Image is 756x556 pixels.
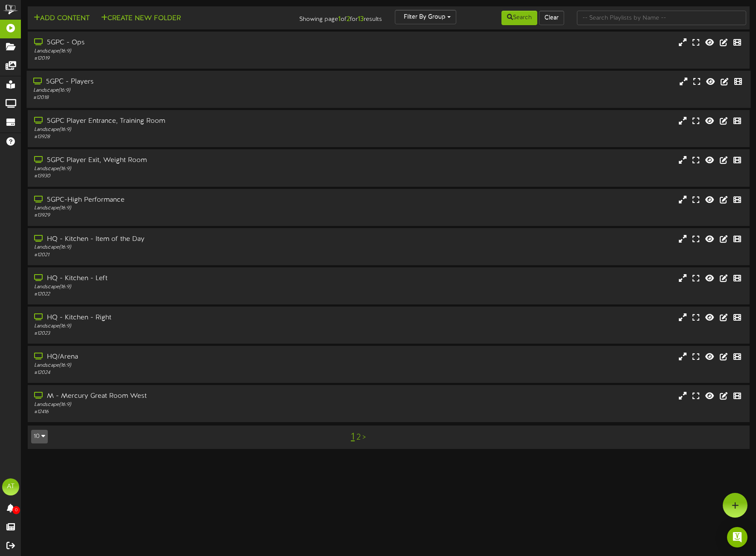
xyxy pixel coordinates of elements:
div: # 13928 [34,133,322,141]
div: HQ/Arena [34,352,322,362]
div: # 13929 [34,212,322,219]
div: M - Mercury Great Room West [34,391,322,401]
div: HQ - Kitchen - Item of the Day [34,235,322,244]
a: > [362,433,366,442]
strong: 13 [358,15,364,23]
a: 1 [351,431,355,443]
span: 0 [12,506,20,514]
div: 5GPC-High Performance [34,195,322,205]
div: # 12019 [34,55,322,62]
div: # 12024 [34,369,322,376]
strong: 1 [338,15,341,23]
div: Showing page of for results [267,10,388,24]
div: 5GPC - Players [33,77,322,87]
div: Landscape ( 16:9 ) [34,205,322,212]
div: Landscape ( 16:9 ) [34,401,322,408]
button: Filter By Group [395,10,456,24]
div: Landscape ( 16:9 ) [34,284,322,291]
div: Landscape ( 16:9 ) [34,323,322,330]
div: Landscape ( 16:9 ) [34,126,322,133]
div: HQ - Kitchen - Right [34,313,322,323]
div: # 12416 [34,408,322,416]
div: Landscape ( 16:9 ) [34,165,322,173]
input: -- Search Playlists by Name -- [577,11,746,25]
div: # 12023 [34,330,322,337]
div: # 12021 [34,252,322,259]
div: # 13930 [34,173,322,180]
button: Add Content [31,13,92,24]
button: 10 [31,430,48,443]
div: 5GPC - Ops [34,38,322,48]
button: Search [501,11,537,25]
button: Create New Folder [98,13,183,24]
div: HQ - Kitchen - Left [34,274,322,284]
button: Clear [539,11,564,25]
div: Landscape ( 16:9 ) [34,244,322,251]
div: Open Intercom Messenger [727,527,747,547]
a: 2 [356,433,361,442]
div: Landscape ( 16:9 ) [33,87,322,94]
div: # 12018 [33,94,322,101]
div: 5GPC Player Entrance, Training Room [34,116,322,126]
div: AT [2,478,19,495]
div: # 12022 [34,291,322,298]
strong: 2 [347,15,350,23]
div: Landscape ( 16:9 ) [34,48,322,55]
div: Landscape ( 16:9 ) [34,362,322,369]
div: 5GPC Player Exit, Weight Room [34,156,322,165]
